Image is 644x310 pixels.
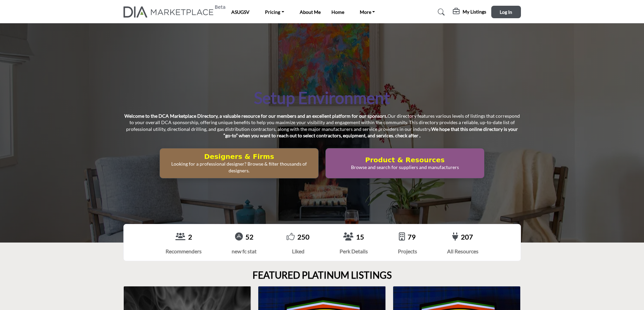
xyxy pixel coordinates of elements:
[175,232,185,242] a: View Recommenders
[463,9,486,15] h5: My Listings
[408,233,416,241] a: 79
[260,7,289,17] a: Pricing
[500,9,512,15] span: Log In
[287,232,295,241] i: Go to Liked
[253,270,392,281] h2: FEATURED PLATINUM LISTINGS
[287,247,310,255] div: Liked
[254,87,390,108] h1: Setup Environment
[123,6,217,18] a: Beta
[232,247,257,255] div: new fc stat
[431,7,449,18] a: Search
[124,113,387,119] strong: Welcome to the DCA Marketplace Directory, a valuable resource for our members and an excellent pl...
[328,156,482,164] h2: Product & Resources
[447,247,478,255] div: All Resources
[215,4,226,10] h6: Beta
[325,148,485,178] button: Product & Resources Browse and search for suppliers and manufacturers
[245,233,254,241] a: 52
[300,9,321,15] a: About Me
[453,8,486,16] div: My Listings
[162,161,316,174] p: Looking for a professional designer? Browse & filter thousands of designers.
[188,233,192,241] a: 2
[162,152,316,161] h2: Designers & Firms
[159,148,319,178] button: Designers & Firms Looking for a professional designer? Browse & filter thousands of designers.
[123,6,217,18] img: Site Logo
[297,233,310,241] a: 250
[491,6,521,18] button: Log In
[340,247,368,255] div: Perk Details
[331,9,344,15] a: Home
[356,233,364,241] a: 15
[123,113,521,139] p: Our directory features various levels of listings that correspond to your overall DCA sponsorship...
[398,247,417,255] div: Projects
[231,9,250,15] a: ASUGSV
[461,233,473,241] a: 207
[328,164,482,171] p: Browse and search for suppliers and manufacturers
[355,7,380,17] a: More
[166,247,202,255] div: Recommenders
